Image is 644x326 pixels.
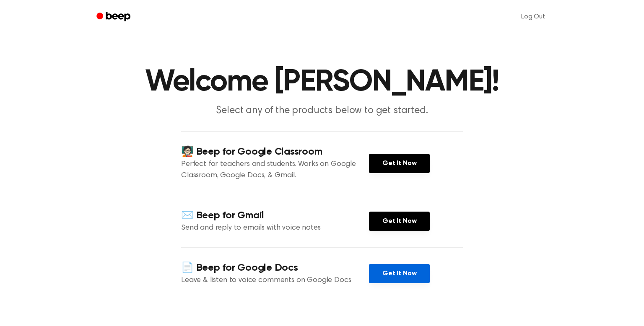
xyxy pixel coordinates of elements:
p: Select any of the products below to get started. [161,104,483,118]
p: Perfect for teachers and students. Works on Google Classroom, Google Docs, & Gmail. [181,159,369,181]
a: Log Out [513,7,553,27]
p: Leave & listen to voice comments on Google Docs [181,275,369,286]
a: Beep [91,9,138,25]
a: Get It Now [369,212,430,231]
h4: ✉️ Beep for Gmail [181,209,369,223]
h4: 📄 Beep for Google Docs [181,261,369,275]
p: Send and reply to emails with voice notes [181,223,369,234]
h1: Welcome [PERSON_NAME]! [107,67,537,97]
h4: 🧑🏻‍🏫 Beep for Google Classroom [181,145,369,159]
a: Get It Now [369,264,430,283]
a: Get It Now [369,154,430,173]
